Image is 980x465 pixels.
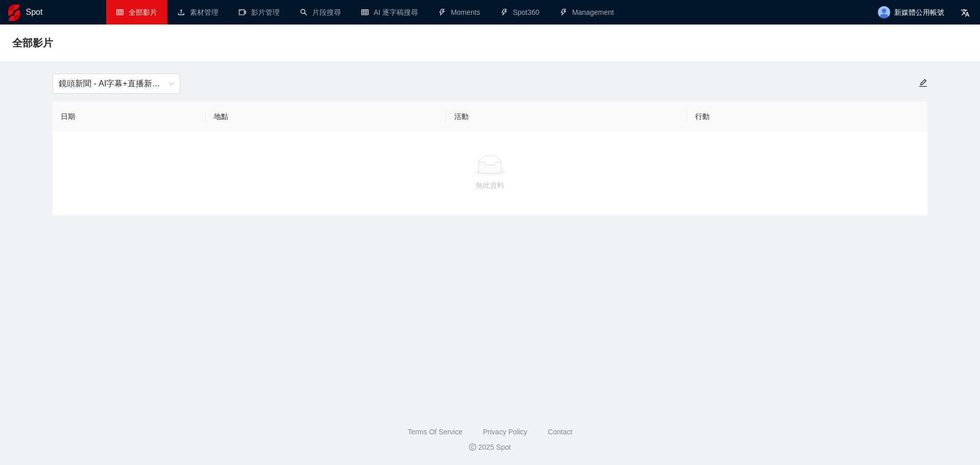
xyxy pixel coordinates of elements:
[116,9,124,16] span: table
[12,37,53,48] font: 全部影片
[878,6,890,18] img: avatar
[361,8,418,16] a: tableAI 逐字稿搜尋
[59,74,174,93] span: 鏡頭新聞 - AI字幕+直播新聞（2025-2027）
[408,428,462,436] a: Terms Of Service
[178,8,218,16] a: upload素材管理
[8,442,972,453] div: 2025 Spot
[501,8,540,16] a: thunderboltSpot360
[300,8,341,16] a: search片段搜尋
[12,35,53,51] span: 全部影片
[438,8,480,16] a: thunderboltMoments
[560,8,614,16] a: thunderboltManagement
[129,8,157,16] span: 全部影片
[214,112,228,120] font: 地點
[8,5,20,21] img: logo
[695,112,709,120] font: 行動
[919,79,927,87] span: 編輯
[59,79,231,88] font: 鏡頭新聞 - AI字幕+直播新聞（[DATE]-[DATE]）
[239,8,280,16] a: video-camera影片管理
[61,112,75,120] font: 日期
[483,428,527,436] a: Privacy Policy
[454,112,469,120] font: 活動
[548,428,572,436] a: Contact
[476,181,504,189] font: 無此資料
[469,444,476,451] span: copyright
